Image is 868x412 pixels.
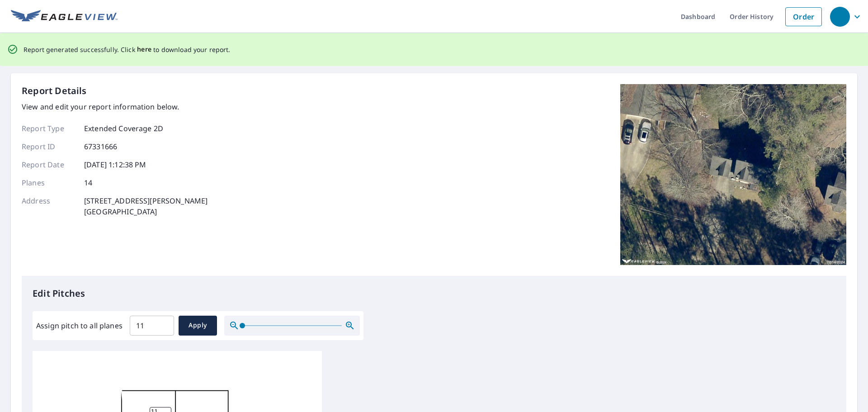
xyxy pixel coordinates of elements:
img: EV Logo [11,10,118,24]
p: Report generated successfully. Click to download your report. [24,44,231,55]
p: Report Type [22,123,76,134]
p: Report ID [22,141,76,152]
p: [STREET_ADDRESS][PERSON_NAME] [GEOGRAPHIC_DATA] [84,195,208,217]
p: Report Details [22,84,87,98]
p: [DATE] 1:12:38 PM [84,159,146,170]
p: Extended Coverage 2D [84,123,163,134]
button: here [137,44,152,55]
p: Edit Pitches [33,287,835,300]
p: Report Date [22,159,76,170]
p: 14 [84,177,92,188]
label: Assign pitch to all planes [36,320,123,331]
p: Planes [22,177,76,188]
a: Order [785,7,822,26]
p: Address [22,195,76,217]
button: Apply [179,316,217,336]
p: View and edit your report information below. [22,101,208,112]
input: 00.0 [130,313,174,338]
span: Apply [186,320,210,331]
img: Top image [620,84,846,265]
p: 67331666 [84,141,117,152]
